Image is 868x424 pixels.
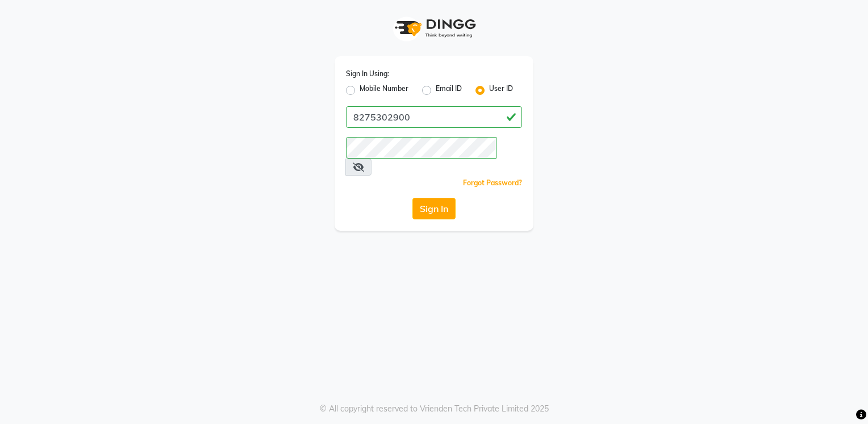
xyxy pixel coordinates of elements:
label: Email ID [436,84,462,97]
input: Username [346,106,522,128]
input: Username [346,137,496,159]
img: logo1.svg [389,11,479,45]
label: User ID [489,84,513,97]
label: Sign In Using: [346,69,389,79]
button: Sign In [412,198,456,219]
label: Mobile Number [360,84,408,97]
a: Forgot Password? [463,178,522,187]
